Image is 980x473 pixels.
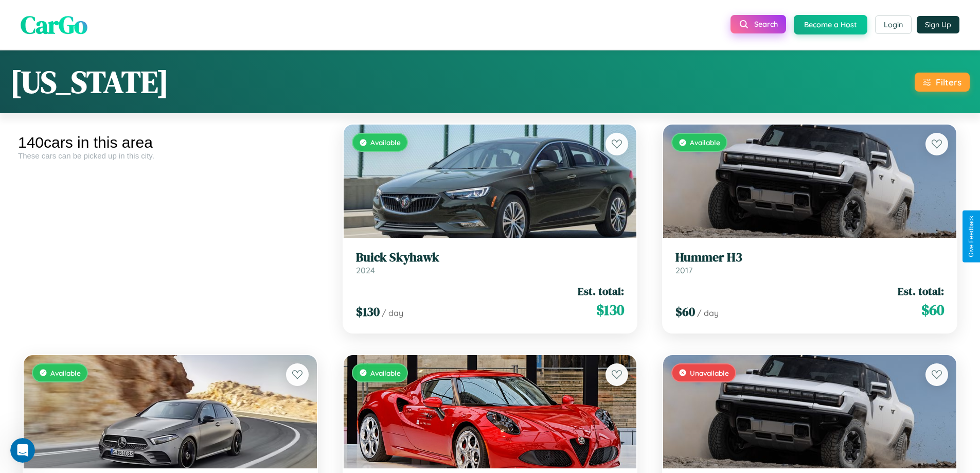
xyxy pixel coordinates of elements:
h1: [US_STATE] [10,61,169,103]
span: $ 130 [596,300,624,320]
div: 140 cars in this area [18,134,323,151]
button: Search [730,15,786,33]
div: Filters [936,77,961,87]
span: Est. total: [898,284,944,299]
h3: Hummer H3 [675,250,944,265]
span: $ 60 [675,303,695,320]
button: Login [875,15,912,34]
div: These cars can be picked up in this city. [18,151,323,160]
a: Hummer H32017 [675,250,944,275]
span: 2024 [356,265,375,275]
span: Est. total: [578,284,624,299]
h3: Buick Skyhawk [356,250,625,265]
span: 2017 [675,265,692,275]
span: Available [50,369,81,377]
iframe: Intercom live chat [10,438,35,463]
span: Search [754,20,778,29]
span: Unavailable [690,369,729,377]
span: $ 130 [356,303,380,320]
span: CarGo [21,8,87,42]
span: Available [370,138,401,147]
button: Become a Host [794,15,867,34]
a: Buick Skyhawk2024 [356,250,625,275]
span: Available [690,138,720,147]
span: / day [382,308,403,318]
div: Give Feedback [968,216,975,257]
span: $ 60 [921,300,944,320]
button: Sign Up [917,16,959,33]
span: Available [370,369,401,377]
span: / day [697,308,719,318]
button: Filters [915,73,970,92]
